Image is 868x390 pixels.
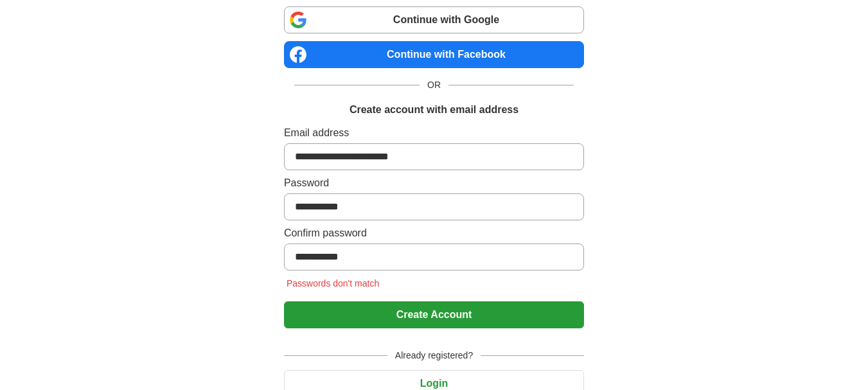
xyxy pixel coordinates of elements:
span: Passwords don't match [284,278,382,288]
label: Password [284,175,584,191]
label: Email address [284,125,584,141]
span: OR [420,78,448,92]
a: Login [284,378,584,389]
h1: Create account with email address [350,102,518,118]
button: Create Account [284,301,584,328]
label: Confirm password [284,226,584,241]
a: Continue with Google [284,6,584,33]
span: Already registered? [387,349,481,362]
a: Continue with Facebook [284,41,584,68]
